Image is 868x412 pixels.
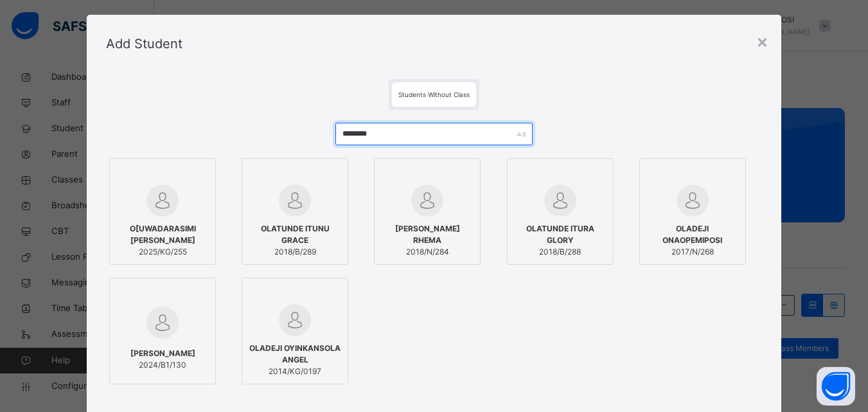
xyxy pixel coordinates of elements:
[411,184,443,217] img: default.svg
[646,246,739,258] span: 2017/N/268
[249,343,341,366] span: OLADEJI OYINKANSOLA ANGEL
[279,304,311,336] img: default.svg
[514,246,607,258] span: 2018/B/288
[249,223,341,246] span: OLATUNDE ITUNU GRACE
[817,367,855,406] button: Open asap
[130,359,195,371] span: 2024/B1/130
[146,307,179,339] img: default.svg
[756,28,768,55] div: ×
[116,223,209,246] span: O[UWADARASIMI [PERSON_NAME]
[398,91,470,98] span: Students Without Class
[116,246,209,258] span: 2025/KG/255
[249,366,341,377] span: 2014/KG/0197
[677,184,709,217] img: default.svg
[544,184,576,217] img: default.svg
[279,184,311,217] img: default.svg
[514,223,607,246] span: OLATUNDE ITURA GLORY
[106,36,182,51] span: Add Student
[249,246,341,258] span: 2018/B/289
[130,348,195,359] span: [PERSON_NAME]
[381,246,474,258] span: 2018/N/284
[146,184,179,217] img: default.svg
[381,223,474,246] span: [PERSON_NAME] RHEMA
[646,223,739,246] span: OLADEJI ONAOPEMIPOSI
